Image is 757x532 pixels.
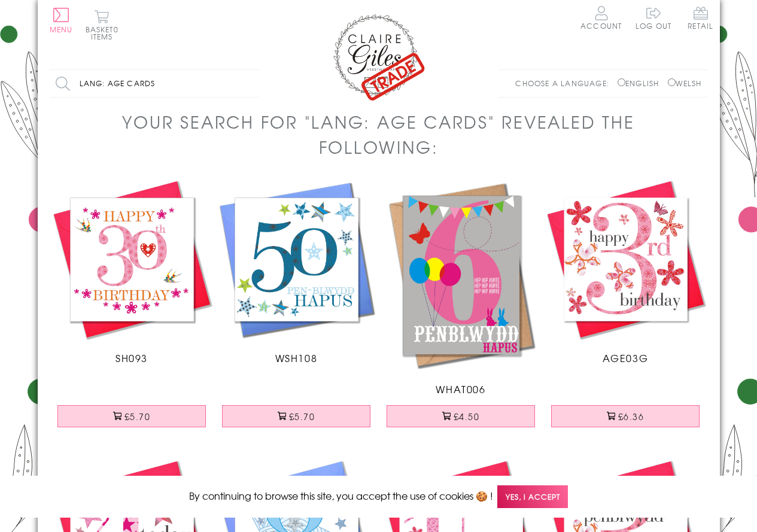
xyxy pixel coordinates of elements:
[387,405,535,427] button: £4.50
[543,177,708,365] a: Birthday Card, Age 3 Girl Pink, Embellished with a fabric butterfly AGE03G
[379,177,543,373] img: Welsh Birthday Card, Penblwydd Hapus, Pink Age 6, 6th Birthday, Hip Hip Hooray
[668,78,702,89] label: Welsh
[551,405,700,427] button: £6.36
[688,6,713,29] span: Retail
[331,12,427,101] img: Claire Giles Trade
[515,78,615,89] p: Choose a language:
[618,78,625,86] input: English
[50,70,259,97] input: Search all products
[57,405,206,427] button: £5.70
[379,177,543,396] a: Welsh Birthday Card, Penblwydd Hapus, Pink Age 6, 6th Birthday, Hip Hip Hooray WHAT006
[543,177,708,342] img: Birthday Card, Age 3 Girl Pink, Embellished with a fabric butterfly
[214,177,379,365] a: Welsh Birthday Card, Penblwydd Hapus, Blue Age 50, Happy 50th Birthday WSH108
[636,20,671,31] a: Log out
[668,78,676,86] input: Welsh
[91,24,118,42] span: 0 items
[62,110,696,159] h1: Your search for "lang: age cards" revealed the following:
[50,177,214,365] a: Birthday Card, Pink Age 30, Happy 30th Birthday SH093
[603,351,649,365] span: AGE03G
[222,405,370,427] button: £5.70
[275,351,318,365] span: WSH108
[50,177,214,342] img: Birthday Card, Pink Age 30, Happy 30th Birthday
[688,6,713,32] a: Retail
[50,8,73,33] button: Menu
[247,70,259,97] input: Search
[214,177,379,342] img: Welsh Birthday Card, Penblwydd Hapus, Blue Age 50, Happy 50th Birthday
[50,24,73,35] span: Menu
[115,351,148,365] span: SH093
[436,382,485,396] span: WHAT006
[497,485,568,509] span: Yes, I accept
[580,6,622,29] a: Account
[86,10,118,40] button: Basket0 items
[618,78,665,89] label: English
